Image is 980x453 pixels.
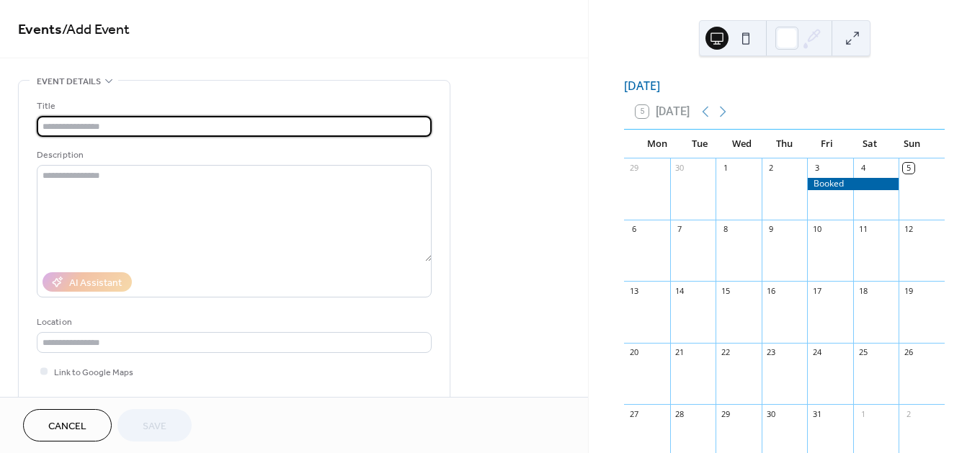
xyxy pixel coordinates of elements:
[628,163,639,174] div: 29
[628,408,639,419] div: 27
[720,408,731,419] div: 29
[857,163,868,174] div: 4
[628,285,639,296] div: 13
[903,285,914,296] div: 19
[811,408,822,419] div: 31
[674,163,685,174] div: 30
[624,77,945,94] div: [DATE]
[54,365,133,380] span: Link to Google Maps
[857,285,868,296] div: 18
[903,163,914,174] div: 5
[903,224,914,235] div: 12
[48,419,86,434] span: Cancel
[806,130,848,158] div: Fri
[811,285,822,296] div: 17
[720,224,731,235] div: 8
[674,224,685,235] div: 7
[674,347,685,358] div: 21
[62,16,130,44] span: / Add Event
[628,224,639,235] div: 6
[807,178,899,190] div: Booked
[37,99,429,114] div: Title
[636,130,678,158] div: Mon
[628,347,639,358] div: 20
[37,396,145,411] div: Event color
[811,224,822,235] div: 10
[18,16,62,44] a: Events
[857,224,868,235] div: 11
[37,148,429,163] div: Description
[857,347,868,358] div: 25
[720,163,731,174] div: 1
[766,224,777,235] div: 9
[37,315,429,330] div: Location
[720,285,731,296] div: 15
[766,347,777,358] div: 23
[763,130,806,158] div: Thu
[857,408,868,419] div: 1
[674,285,685,296] div: 14
[891,130,933,158] div: Sun
[766,285,777,296] div: 16
[678,130,721,158] div: Tue
[811,163,822,174] div: 3
[766,408,777,419] div: 30
[674,408,685,419] div: 28
[811,347,822,358] div: 24
[848,130,891,158] div: Sat
[903,347,914,358] div: 26
[903,408,914,419] div: 2
[37,74,101,89] span: Event details
[766,163,777,174] div: 2
[720,347,731,358] div: 22
[23,409,112,441] button: Cancel
[721,130,763,158] div: Wed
